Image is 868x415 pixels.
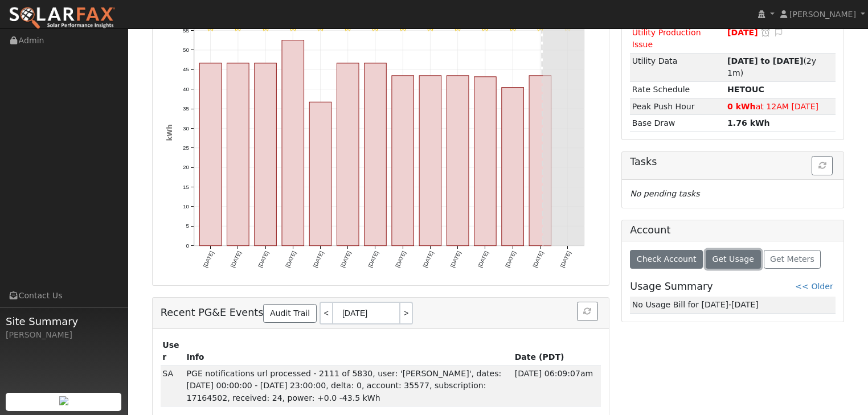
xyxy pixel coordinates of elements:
text: kWh [165,125,173,141]
text: 45 [183,67,189,73]
text: 5 [186,223,189,229]
text: [DATE] [284,250,297,269]
i: 8/06 - Clear [398,20,408,31]
th: Date (PDT) [513,338,601,366]
i: Edit Issue [773,28,784,36]
text: [DATE] [531,250,544,269]
rect: onclick="" [474,77,497,246]
text: [DATE] [367,250,380,269]
rect: onclick="" [337,63,359,246]
a: < [320,302,332,324]
td: Utility Data [630,53,725,81]
i: 8/03 - Clear [315,20,326,31]
rect: onclick="" [529,76,551,246]
strong: 1.76 kWh [727,118,770,128]
div: [PERSON_NAME] [6,329,122,341]
a: Audit Trail [263,304,316,323]
td: Rate Schedule [630,81,725,98]
rect: onclick="" [309,102,331,246]
i: 8/05 - Clear [370,20,380,31]
text: [DATE] [229,250,242,269]
td: No Usage Bill for [DATE]-[DATE] [630,297,836,313]
i: 8/07 - Clear [425,20,436,31]
text: [DATE] [559,250,572,269]
h5: Recent PG&E Events [161,302,601,324]
text: 15 [183,184,189,190]
span: (2y 1m) [727,56,816,77]
text: [DATE] [477,250,490,269]
img: retrieve [59,396,68,405]
i: 8/11 - Clear [535,20,546,31]
h5: Account [630,224,670,236]
i: 8/09 - Clear [480,20,490,31]
strong: 0 kWh [727,102,756,111]
text: [DATE] [312,250,325,269]
text: 0 [186,243,189,249]
a: Snooze this issue [761,28,771,37]
button: Refresh [577,302,598,321]
text: 50 [183,47,189,53]
button: Check Account [630,250,703,269]
i: 7/31 - Clear [232,20,243,31]
button: Refresh [812,156,833,175]
rect: onclick="" [392,76,414,246]
img: SolarFax [9,6,116,30]
span: [PERSON_NAME] [789,10,856,19]
text: 30 [183,125,189,132]
rect: onclick="" [419,76,441,246]
td: Peak Push Hour [630,98,725,114]
i: 8/08 - Clear [452,20,463,31]
td: Base Draw [630,115,725,132]
text: 25 [183,145,189,151]
button: Get Meters [764,250,821,269]
rect: onclick="" [502,88,524,246]
text: 40 [183,86,189,92]
a: > [400,302,413,324]
text: [DATE] [394,250,407,269]
strong: P [727,85,764,94]
h5: Tasks [630,156,836,168]
i: 7/30 - Clear [205,20,216,31]
text: 10 [183,203,189,209]
text: [DATE] [202,250,215,269]
text: [DATE] [257,250,270,269]
span: Get Meters [770,254,814,264]
rect: onclick="" [227,63,249,246]
a: << Older [795,282,833,291]
strong: [DATE] to [DATE] [727,56,803,65]
text: [DATE] [449,250,462,269]
th: Info [185,338,513,366]
span: Utility Production Issue [632,28,701,49]
th: User [161,338,185,366]
h5: Usage Summary [630,281,713,293]
td: SDP Admin [161,365,185,406]
i: No pending tasks [630,189,699,198]
rect: onclick="" [365,63,387,246]
td: PGE notifications url processed - 2111 of 5830, user: '[PERSON_NAME]', dates: [DATE] 00:00:00 - [... [185,365,513,406]
text: 35 [183,105,189,112]
i: 8/10 - Clear [507,20,518,31]
text: 20 [183,165,189,171]
span: Get Usage [713,254,754,264]
text: [DATE] [339,250,352,269]
text: [DATE] [421,250,435,269]
i: 8/04 - Clear [342,20,353,31]
rect: onclick="" [282,40,304,246]
rect: onclick="" [199,63,222,246]
span: [DATE] [727,28,758,37]
td: at 12AM [DATE] [726,98,836,114]
button: Get Usage [706,250,761,269]
rect: onclick="" [447,76,469,246]
text: [DATE] [504,250,517,269]
text: 55 [183,27,189,34]
rect: onclick="" [255,63,277,246]
td: [DATE] 06:09:07am [513,365,601,406]
span: Check Account [637,254,697,264]
i: 8/02 - Clear [288,20,298,31]
span: Site Summary [6,314,122,329]
i: 8/01 - Clear [260,20,271,31]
